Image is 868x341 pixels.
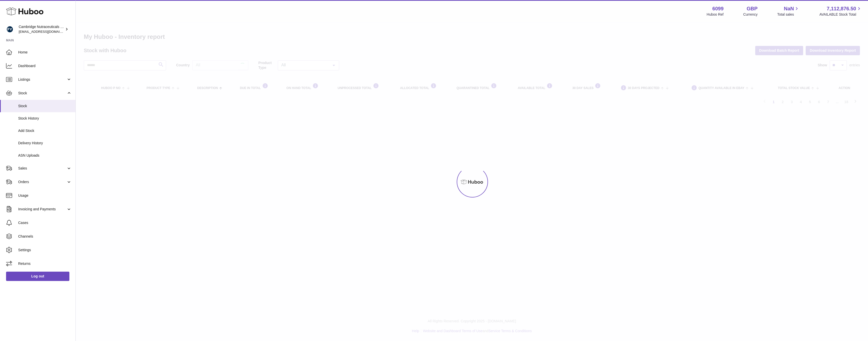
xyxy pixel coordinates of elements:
span: AVAILABLE Stock Total [819,12,862,17]
span: Settings [18,248,72,252]
span: Stock [18,91,66,96]
span: Sales [18,166,66,171]
a: NaN Total sales [777,5,800,17]
span: 7,112,876.50 [827,5,856,12]
strong: GBP [747,5,757,12]
span: Home [18,50,72,55]
span: Dashboard [18,64,72,68]
span: Listings [18,77,66,82]
div: Cambridge Nutraceuticals Ltd [19,24,64,34]
span: Stock [18,104,72,108]
span: Invoicing and Payments [18,207,66,212]
img: huboo@camnutra.com [6,25,14,33]
span: Add Stock [18,128,72,133]
strong: 6099 [712,5,724,12]
span: Orders [18,180,66,184]
span: ASN Uploads [18,153,72,158]
div: Currency [743,12,758,17]
span: [EMAIL_ADDRESS][DOMAIN_NAME] [19,30,74,34]
span: Total sales [777,12,800,17]
span: NaN [784,5,794,12]
span: Usage [18,193,72,198]
span: Returns [18,261,72,266]
span: Delivery History [18,141,72,146]
a: 7,112,876.50 AVAILABLE Stock Total [819,5,862,17]
span: Channels [18,234,72,239]
span: Cases [18,220,72,225]
div: Huboo Ref [707,12,724,17]
a: Log out [6,272,69,281]
span: Stock History [18,116,72,121]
